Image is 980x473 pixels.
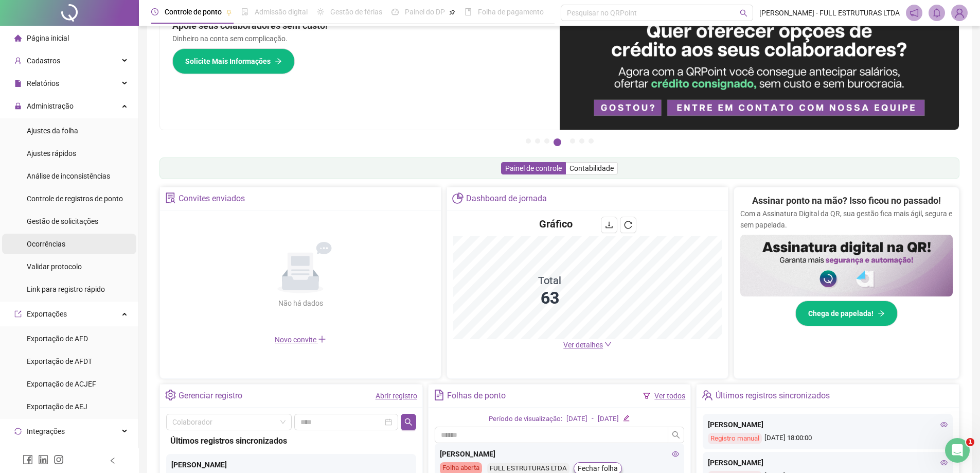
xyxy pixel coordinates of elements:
[563,341,603,349] span: Ver detalhes
[14,310,22,318] span: export
[623,415,630,422] span: edit
[27,57,60,65] span: Cadastros
[27,380,96,388] span: Exportação de ACJEF
[563,341,612,349] a: Ver detalhes down
[172,48,295,74] button: Solicite Mais Informações
[566,414,587,425] div: [DATE]
[330,8,382,16] span: Gestão de férias
[716,387,830,405] div: Últimos registros sincronizados
[932,8,941,17] span: bell
[605,221,613,229] span: download
[452,192,463,203] span: pie-chart
[317,8,324,15] span: sun
[440,448,680,460] div: [PERSON_NAME]
[14,428,22,435] span: sync
[109,457,116,464] span: left
[447,387,506,405] div: Folhas de ponto
[570,138,575,144] button: 5
[391,8,399,15] span: dashboard
[940,459,948,466] span: eye
[171,459,411,470] div: [PERSON_NAME]
[27,217,98,225] span: Gestão de solicitações
[27,427,65,435] span: Integrações
[624,221,632,229] span: reload
[945,438,970,463] iframe: Intercom live chat
[708,457,948,468] div: [PERSON_NAME]
[489,414,562,425] div: Período de visualização:
[27,402,87,411] span: Exportação de AEJ
[940,421,948,428] span: eye
[592,414,594,425] div: -
[165,8,222,16] span: Controle de ponto
[560,6,959,130] img: banner%2Fa8ee1423-cce5-4ffa-a127-5a2d429cc7d8.png
[598,414,619,425] div: [DATE]
[172,33,547,44] p: Dinheiro na conta sem complicação.
[27,357,92,365] span: Exportação de AFDT
[952,5,967,21] img: 71489
[241,8,248,15] span: file-done
[740,9,747,17] span: search
[165,192,176,203] span: solution
[226,9,232,15] span: pushpin
[170,434,412,447] div: Últimos registros sincronizados
[579,138,584,144] button: 6
[27,240,65,248] span: Ocorrências
[526,138,531,144] button: 1
[569,164,614,172] span: Contabilidade
[643,392,650,399] span: filter
[589,138,594,144] button: 7
[449,9,455,15] span: pushpin
[27,172,110,180] span: Análise de inconsistências
[27,335,88,343] span: Exportação de AFD
[275,58,282,65] span: arrow-right
[808,308,874,319] span: Chega de papelada!
[759,7,900,19] span: [PERSON_NAME] - FULL ESTRUTURAS LTDA
[27,127,78,135] span: Ajustes da folha
[14,80,22,87] span: file
[795,301,898,326] button: Chega de papelada!
[740,235,953,296] img: banner%2F02c71560-61a6-44d4-94b9-c8ab97240462.png
[910,8,919,17] span: notification
[539,217,573,231] h4: Gráfico
[702,390,712,400] span: team
[27,262,82,271] span: Validar protocolo
[708,433,948,445] div: [DATE] 18:00:00
[966,438,974,446] span: 1
[27,79,59,87] span: Relatórios
[14,34,22,42] span: home
[275,336,326,344] span: Novo convite
[38,454,48,465] span: linkedin
[708,433,762,445] div: Registro manual
[179,190,245,207] div: Convites enviados
[185,56,271,67] span: Solicite Mais Informações
[151,8,158,15] span: clock-circle
[554,138,561,146] button: 4
[478,8,544,16] span: Folha de pagamento
[27,149,76,157] span: Ajustes rápidos
[253,297,348,309] div: Não há dados
[672,431,680,439] span: search
[604,341,612,348] span: down
[505,164,562,172] span: Painel de controle
[466,190,547,207] div: Dashboard de jornada
[740,208,953,231] p: Com a Assinatura Digital da QR, sua gestão fica mais ágil, segura e sem papelada.
[27,34,69,42] span: Página inicial
[405,8,445,16] span: Painel do DP
[465,8,472,15] span: book
[878,310,885,317] span: arrow-right
[752,194,941,208] h2: Assinar ponto na mão? Isso ficou no passado!
[654,392,685,400] a: Ver todos
[165,390,176,400] span: setting
[544,138,549,144] button: 3
[255,8,308,16] span: Admissão digital
[23,454,33,465] span: facebook
[376,392,417,400] a: Abrir registro
[179,387,242,405] div: Gerenciar registro
[318,335,326,343] span: plus
[54,454,64,465] span: instagram
[535,138,540,144] button: 2
[672,450,679,458] span: eye
[27,195,123,203] span: Controle de registros de ponto
[404,418,413,426] span: search
[434,390,444,400] span: file-text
